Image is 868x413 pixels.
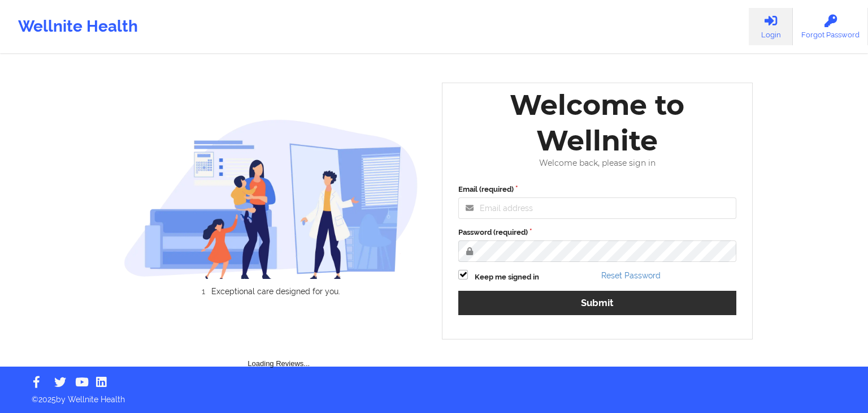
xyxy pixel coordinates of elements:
[793,8,868,45] a: Forgot Password
[458,227,736,238] label: Password (required)
[133,287,418,296] li: Exceptional care designed for you.
[124,119,419,279] img: wellnite-auth-hero_200.c722682e.png
[458,291,736,315] button: Submit
[475,272,539,283] label: Keep me signed in
[601,271,661,280] a: Reset Password
[24,386,844,405] p: © 2025 by Wellnite Health
[458,184,736,195] label: Email (required)
[124,315,435,369] div: Loading Reviews...
[749,8,793,45] a: Login
[450,158,744,168] div: Welcome back, please sign in
[450,87,744,158] div: Welcome to Wellnite
[458,197,736,219] input: Email address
